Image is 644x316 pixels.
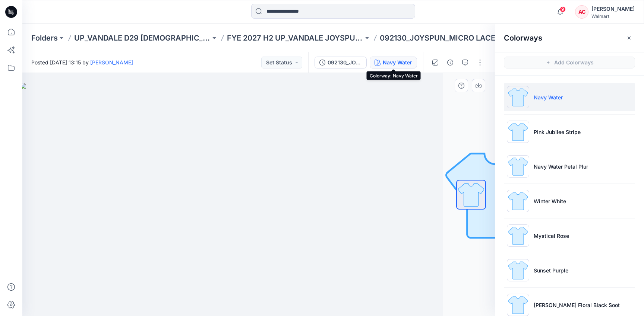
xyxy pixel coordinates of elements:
[507,121,529,143] img: Pink Jubilee Stripe
[575,5,588,19] div: AC
[383,58,412,67] div: Navy Water
[380,33,516,43] p: 092130_JOYSPUN_MICRO LACE THONG
[31,33,58,43] a: Folders
[328,58,362,67] div: 092130_JOYSPUN_MICRO LACE THONG
[507,86,529,108] img: Navy Water
[507,294,529,316] img: Moody Floral Black Soot
[315,57,367,68] button: 092130_JOYSPUN_MICRO LACE THONG
[534,93,563,101] p: Navy Water
[444,57,456,68] button: Details
[457,181,485,209] img: All colorways
[591,4,635,13] div: [PERSON_NAME]
[507,155,529,178] img: Navy Water Petal Plur
[370,57,417,68] button: Navy Water
[227,33,363,43] a: FYE 2027 H2 UP_VANDALE JOYSPUN PANTIES
[591,13,635,19] div: Walmart
[534,197,566,205] p: Winter White
[534,128,581,136] p: Pink Jubilee Stripe
[507,224,529,247] img: Mystical Rose
[74,33,211,43] a: UP_VANDALE D29 [DEMOGRAPHIC_DATA] Intimates - Joyspun
[507,259,529,281] img: Sunset Purple
[534,301,620,309] p: [PERSON_NAME] Floral Black Soot
[504,33,542,42] h2: Colorways
[560,6,566,12] span: 9
[534,266,568,274] p: Sunset Purple
[31,58,133,66] span: Posted [DATE] 13:15 by
[90,59,133,66] a: [PERSON_NAME]
[534,163,588,170] p: Navy Water Petal Plur
[534,232,569,240] p: Mystical Rose
[507,190,529,212] img: Winter White
[443,143,547,247] img: No Outline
